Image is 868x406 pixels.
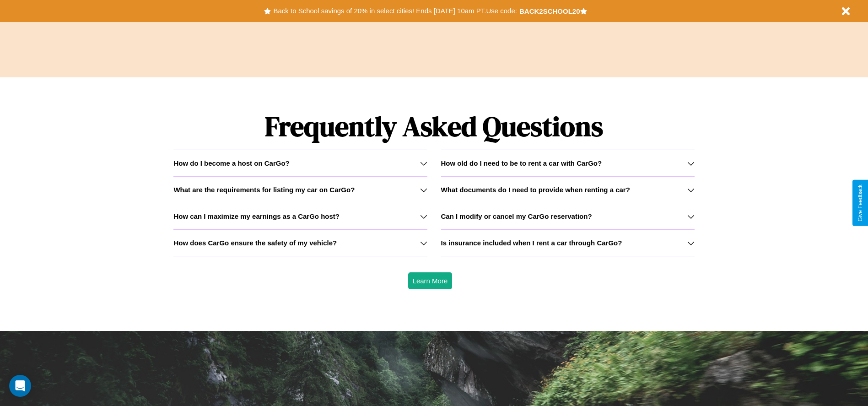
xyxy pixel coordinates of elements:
[173,103,694,150] h1: Frequently Asked Questions
[441,239,622,247] h3: Is insurance included when I rent a car through CarGo?
[441,212,592,220] h3: Can I modify or cancel my CarGo reservation?
[173,186,355,194] h3: What are the requirements for listing my car on CarGo?
[441,159,602,167] h3: How old do I need to be to rent a car with CarGo?
[408,272,453,289] button: Learn More
[271,5,519,17] button: Back to School savings of 20% in select cities! Ends [DATE] 10am PT.Use code:
[519,7,580,15] b: BACK2SCHOOL20
[173,239,337,247] h3: How does CarGo ensure the safety of my vehicle?
[857,184,863,222] div: Give Feedback
[441,186,630,194] h3: What documents do I need to provide when renting a car?
[173,212,340,220] h3: How can I maximize my earnings as a CarGo host?
[9,375,31,397] div: Open Intercom Messenger
[173,159,289,167] h3: How do I become a host on CarGo?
